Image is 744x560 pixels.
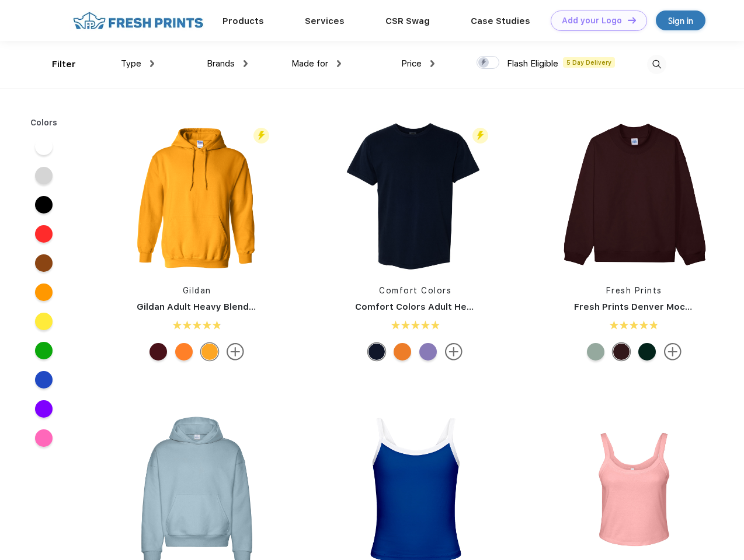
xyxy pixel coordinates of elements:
div: Colors [22,117,67,129]
a: Gildan Adult Heavy Blend 8 Oz. 50/50 Hooded Sweatshirt [137,302,392,312]
img: DT [628,17,636,23]
img: fo%20logo%202.webp [69,10,207,31]
div: True Navy [368,343,385,360]
img: dropdown.png [337,60,341,67]
a: Comfort Colors [379,286,451,295]
img: dropdown.png [150,60,154,67]
a: Sign in [656,10,705,30]
div: Add your Logo [562,16,622,26]
img: dropdown.png [244,60,248,67]
div: S Orange [175,343,193,360]
span: Brands [207,58,235,69]
img: flash_active_toggle.svg [472,128,488,143]
a: Gildan [183,286,211,295]
span: Made for [291,58,328,69]
span: Flash Eligible [507,58,558,69]
img: func=resize&h=266 [119,118,274,273]
span: Type [121,58,141,69]
div: Gold [201,343,218,360]
a: Fresh Prints [606,286,662,295]
img: more.svg [445,343,463,360]
div: Sage Green [587,343,604,360]
div: Bright Orange [394,343,411,360]
div: Violet [419,343,437,360]
img: flash_active_toggle.svg [253,128,269,143]
div: Sign in [668,14,693,27]
img: func=resize&h=266 [338,118,493,273]
div: Garnet [150,343,167,360]
img: dropdown.png [430,60,434,67]
div: Filter [52,58,76,71]
img: desktop_search.svg [647,55,666,74]
img: more.svg [664,343,682,360]
img: more.svg [227,343,244,360]
span: 5 Day Delivery [563,57,615,68]
img: func=resize&h=266 [557,118,712,273]
a: Products [222,16,264,26]
div: Forest Green [638,343,656,360]
a: Comfort Colors Adult Heavyweight T-Shirt [355,302,546,312]
span: Price [401,58,422,69]
div: Burgundy [613,343,630,360]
